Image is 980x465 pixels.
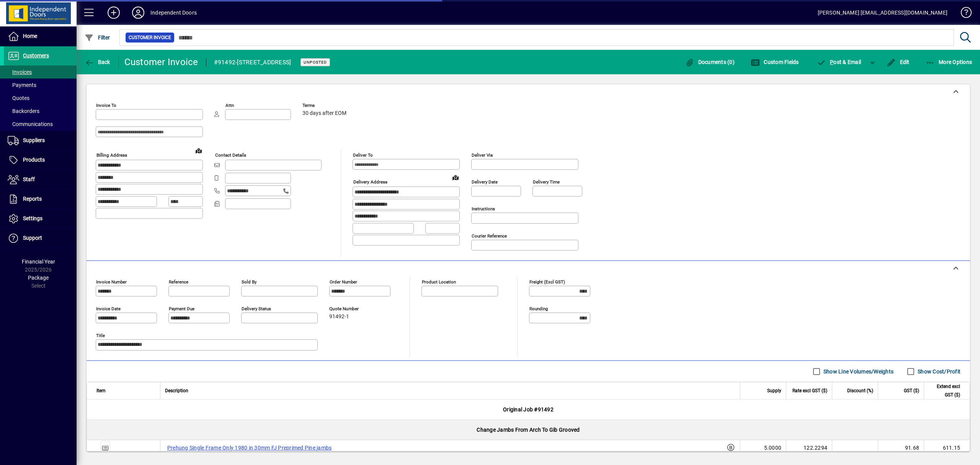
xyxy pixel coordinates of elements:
mat-label: Courier Reference [472,233,507,239]
span: Supply [767,386,781,395]
span: 30 days after EOM [302,110,346,116]
span: Filter [85,34,110,41]
span: Item [96,386,106,395]
mat-label: Reference [169,279,188,285]
span: Home [23,33,37,39]
span: 91492-1 [329,314,349,320]
a: Payments [4,79,77,92]
div: Change Jambs From Arch To Gib Grooved [87,420,970,440]
button: Profile [126,6,150,20]
label: Prehung Single Frame Only 1980 in 30mm FJ Preprimed Pine jambs [165,443,334,452]
a: Reports [4,190,77,209]
button: Back [83,55,112,69]
span: Documents (0) [685,59,735,65]
span: Settings [23,215,42,221]
span: Payments [8,82,36,88]
a: Products [4,151,77,170]
div: [PERSON_NAME] [EMAIL_ADDRESS][DOMAIN_NAME] [818,7,947,19]
span: Quotes [8,95,29,101]
td: 91.68 [878,440,924,455]
span: Customers [23,52,49,59]
mat-label: Invoice number [96,279,127,285]
a: Settings [4,209,77,228]
button: Custom Fields [749,55,801,69]
mat-label: Order number [330,279,357,285]
span: P [830,59,833,65]
a: Backorders [4,105,77,118]
span: Quote number [329,306,375,311]
a: View on map [449,171,462,183]
app-page-header-button: Back [77,55,119,69]
div: Independent Doors [150,7,197,19]
a: Support [4,229,77,248]
span: Products [23,157,45,163]
div: 122.2294 [791,444,827,452]
mat-label: Delivery status [242,306,271,311]
span: Unposted [304,60,327,65]
label: Show Line Volumes/Weights [822,368,893,375]
span: Package [28,275,49,281]
span: 5.0000 [764,444,782,452]
mat-label: Instructions [472,206,495,211]
label: Show Cost/Profit [916,368,960,375]
a: Home [4,27,77,46]
span: Discount (%) [847,386,873,395]
mat-label: Deliver To [353,152,373,158]
button: More Options [924,55,974,69]
mat-label: Freight (excl GST) [529,279,565,285]
span: Suppliers [23,137,45,143]
a: Quotes [4,92,77,105]
span: Customer Invoice [129,34,171,41]
button: Add [101,6,126,20]
mat-label: Product location [422,279,456,285]
mat-label: Deliver via [472,152,493,158]
mat-label: Attn [225,103,234,108]
button: Post & Email [813,55,865,69]
span: Extend excl GST ($) [929,382,960,399]
a: Staff [4,170,77,189]
span: Backorders [8,108,39,114]
span: Reports [23,196,42,202]
button: Filter [83,31,112,44]
button: Edit [885,55,911,69]
span: Staff [23,176,35,182]
mat-label: Title [96,333,105,338]
mat-label: Delivery date [472,179,498,185]
span: Support [23,235,42,241]
span: Invoices [8,69,32,75]
a: Suppliers [4,131,77,150]
mat-label: Rounding [529,306,548,311]
mat-label: Invoice date [96,306,121,311]
a: View on map [193,144,205,157]
span: Back [85,59,110,65]
mat-label: Payment due [169,306,194,311]
a: Invoices [4,65,77,79]
span: GST ($) [904,386,919,395]
span: Edit [887,59,910,65]
span: More Options [926,59,972,65]
button: Documents (0) [683,55,737,69]
span: Terms [302,103,348,108]
div: #91492-[STREET_ADDRESS] [214,56,291,69]
a: Communications [4,118,77,131]
span: ost & Email [817,59,861,65]
span: Financial Year [22,259,55,265]
mat-label: Sold by [242,279,256,285]
a: Knowledge Base [955,2,970,26]
span: Rate excl GST ($) [792,386,827,395]
mat-label: Invoice To [96,103,116,108]
span: Communications [8,121,53,127]
mat-label: Delivery time [533,179,560,185]
div: Customer Invoice [124,56,198,68]
td: 611.15 [924,440,970,455]
span: Custom Fields [751,59,799,65]
div: Original Job #91492 [87,400,970,419]
span: Description [165,386,188,395]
